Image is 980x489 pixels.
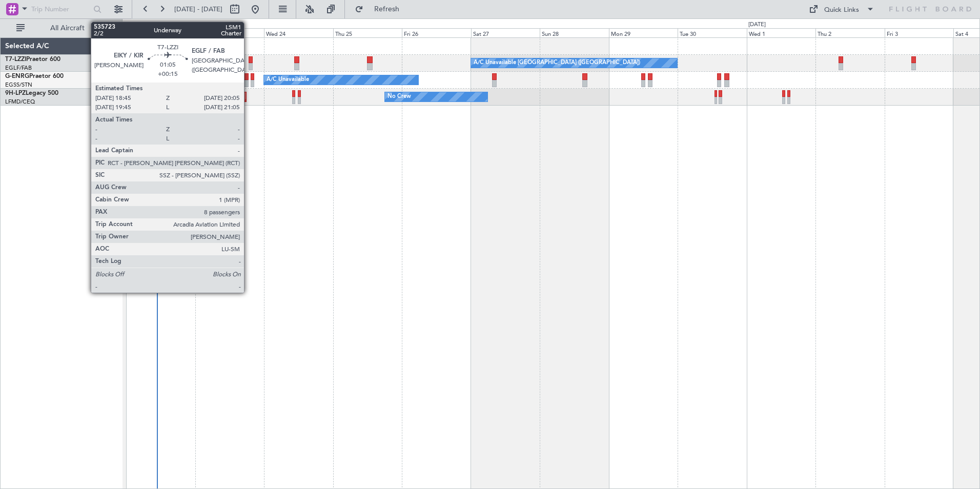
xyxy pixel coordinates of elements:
[267,72,309,88] div: A/C Unavailable
[5,56,26,63] span: T7-LZZI
[174,5,222,14] span: [DATE] - [DATE]
[5,64,32,72] a: EGLF/FAB
[402,28,471,37] div: Fri 26
[31,2,90,17] input: Trip Number
[824,5,859,15] div: Quick Links
[5,90,58,96] a: 9H-LPZLegacy 500
[11,20,111,36] button: All Aircraft
[815,28,885,37] div: Thu 2
[540,28,609,37] div: Sun 28
[747,28,816,37] div: Wed 1
[264,28,333,37] div: Wed 24
[748,21,766,29] div: [DATE]
[27,25,108,32] span: All Aircraft
[5,98,35,106] a: LFMD/CEQ
[365,6,409,13] span: Refresh
[126,28,195,37] div: Mon 22
[5,56,60,63] a: T7-LZZIPraetor 600
[124,21,141,29] div: [DATE]
[5,73,64,79] a: G-ENRGPraetor 600
[609,28,678,37] div: Mon 29
[804,1,880,17] button: Quick Links
[471,28,540,37] div: Sat 27
[474,55,640,71] div: A/C Unavailable [GEOGRAPHIC_DATA] ([GEOGRAPHIC_DATA])
[5,90,26,96] span: 9H-LPZ
[157,89,239,105] div: AOG Maint Cannes (Mandelieu)
[678,28,747,37] div: Tue 30
[5,73,29,79] span: G-ENRG
[350,1,412,17] button: Refresh
[387,89,411,105] div: No Crew
[885,28,954,37] div: Fri 3
[195,28,264,37] div: Tue 23
[5,81,32,89] a: EGSS/STN
[333,28,402,37] div: Thu 25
